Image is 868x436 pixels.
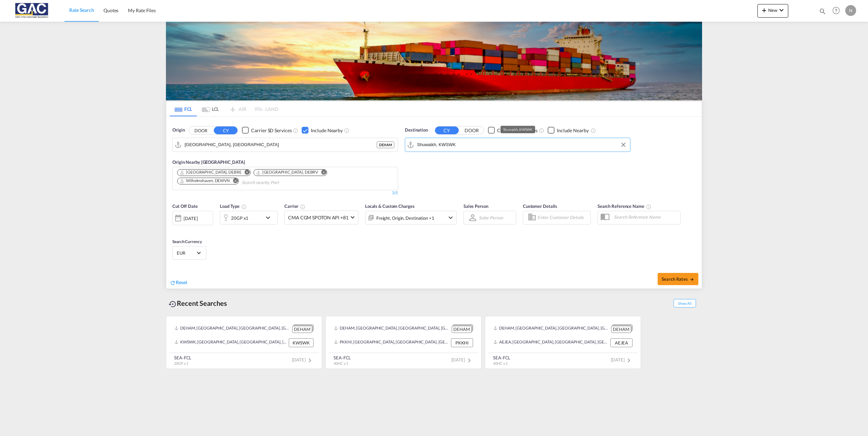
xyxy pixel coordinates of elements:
[460,126,484,134] button: DOOR
[625,356,633,364] md-icon: icon-chevron-right
[185,140,377,150] input: Search by Port
[493,324,609,333] div: DEHAM, Hamburg, Germany, Western Europe, Europe
[845,5,856,16] div: N
[302,127,343,134] md-checkbox: Checkbox No Ink
[176,167,394,188] md-chips-wrap: Chips container. Use arrow keys to select chips.
[169,300,177,308] md-icon: icon-backup-restore
[334,324,450,333] div: DEHAM, Hamburg, Germany, Western Europe, Europe
[172,211,213,225] div: [DATE]
[334,338,449,347] div: PKKHI, Karachi, Pakistan, Indian Subcontinent, Asia Pacific
[548,127,589,134] md-checkbox: Checkbox No Ink
[214,126,238,134] button: CY
[184,215,197,221] div: [DATE]
[166,117,702,289] div: Origin DOOR CY Checkbox No InkUnchecked: Search for CY (Container Yard) services for all selected...
[317,170,327,176] button: Remove
[503,126,532,133] div: Shuwaikh, KWSWK
[334,361,348,365] span: 40HC x 1
[242,177,306,188] input: Search nearby Port
[170,101,278,116] md-pagination-wrapper: Use the left and right arrow keys to navigate between tabs
[264,214,276,222] md-icon: icon-chevron-down
[166,296,230,311] div: Recent Searches
[293,128,298,133] md-icon: Unchecked: Search for CY (Container Yard) services for all selected carriers.Checked : Search for...
[288,214,348,221] span: CMA CGM SPOTON API +81
[539,128,544,133] md-icon: Unchecked: Search for CY (Container Yard) services for all selected carriers.Checked : Search for...
[557,127,589,134] div: Include Nearby
[777,6,786,14] md-icon: icon-chevron-down
[405,127,428,134] span: Destination
[176,248,203,258] md-select: Select Currency: € EUREuro
[376,213,434,223] div: Freight Origin Destination Factory Stuffing
[251,127,291,134] div: Carrier SD Services
[172,127,185,134] span: Origin
[180,178,231,184] div: Press delete to remove this chip.
[292,326,312,333] div: DEHAM
[177,250,196,256] span: EUR
[180,178,230,184] div: Wilhelmshaven, DEWVN
[405,138,630,152] md-input-container: Shuwaikh, KWSWK
[174,338,287,347] div: KWSWK, Shuwaikh, Kuwait, Middle East, Middle East
[170,280,176,286] md-icon: icon-refresh
[537,213,588,223] input: Enter Customer Details
[174,361,188,365] span: 20GP x 1
[166,316,322,369] recent-search-card: DEHAM, [GEOGRAPHIC_DATA], [GEOGRAPHIC_DATA], [GEOGRAPHIC_DATA], [GEOGRAPHIC_DATA] DEHAMKWSWK, [GE...
[334,355,351,361] div: SEA-FCL
[300,204,305,210] md-icon: The selected Trucker/Carrierwill be displayed in the rate results If the rates are from another f...
[760,7,786,13] span: New
[242,127,291,134] md-checkbox: Checkbox No Ink
[610,212,680,222] input: Search Reference Name
[830,5,842,16] span: Help
[674,299,696,308] span: Show All
[220,203,247,209] span: Load Type
[173,138,398,152] md-input-container: Hamburg, DEHAM
[465,356,473,364] md-icon: icon-chevron-right
[128,7,156,13] span: My Rate Files
[690,277,694,282] md-icon: icon-arrow-right
[610,338,633,347] div: AEJEA
[103,7,118,13] span: Quotes
[493,355,510,361] div: SEA-FCL
[174,355,191,361] div: SEA-FCL
[451,357,473,362] span: [DATE]
[189,126,213,134] button: DOOR
[180,170,242,175] div: Bremen, DEBRE
[497,127,537,134] div: Carrier SD Services
[478,213,504,222] md-select: Sales Person
[289,338,314,347] div: KWSWK
[240,170,250,176] button: Remove
[311,127,343,134] div: Include Nearby
[662,276,694,282] span: Search Rates
[306,356,314,364] md-icon: icon-chevron-right
[485,316,641,369] recent-search-card: DEHAM, [GEOGRAPHIC_DATA], [GEOGRAPHIC_DATA], [GEOGRAPHIC_DATA], [GEOGRAPHIC_DATA] DEHAMAEJEA, [GE...
[231,213,248,223] div: 20GP x1
[10,3,56,18] img: 9f305d00dc7b11eeb4548362177db9c3.png
[493,361,508,365] span: 40HC x 1
[452,326,472,333] div: DEHAM
[256,170,318,175] div: Bremerhaven, DEBRV
[170,101,197,116] md-tab-item: FCL
[241,204,247,210] md-icon: icon-information-outline
[493,338,609,347] div: AEJEA, Jebel Ali, United Arab Emirates, Middle East, Middle East
[611,326,631,333] div: DEHAM
[284,203,305,209] span: Carrier
[197,101,224,116] md-tab-item: LCL
[172,203,198,209] span: Cut Off Date
[819,7,826,15] md-icon: icon-magnify
[172,239,202,244] span: Search Currency
[172,224,177,233] md-datepicker: Select
[757,4,788,18] button: icon-plus 400-fgNewicon-chevron-down
[819,7,826,18] div: icon-magnify
[591,128,596,133] md-icon: Unchecked: Ignores neighbouring ports when fetching rates.Checked : Includes neighbouring ports w...
[172,159,245,165] span: Origin Nearby [GEOGRAPHIC_DATA]
[365,203,415,209] span: Locals & Custom Charges
[180,170,243,175] div: Press delete to remove this chip.
[830,5,845,17] div: Help
[166,22,702,100] img: LCL+%26+FCL+BACKGROUND.png
[451,338,473,347] div: PKKHI
[658,273,698,285] button: Search Ratesicon-arrow-right
[598,203,652,209] span: Search Reference Name
[365,211,457,224] div: Freight Origin Destination Factory Stuffingicon-chevron-down
[344,128,350,133] md-icon: Unchecked: Ignores neighbouring ports when fetching rates.Checked : Includes neighbouring ports w...
[228,178,239,185] button: Remove
[170,279,187,286] div: icon-refreshReset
